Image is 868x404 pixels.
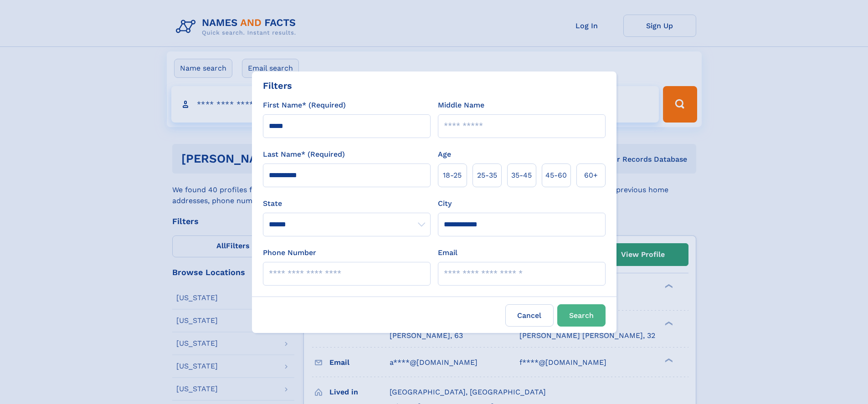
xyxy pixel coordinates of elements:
div: Filters [263,79,292,92]
span: 18‑25 [443,170,462,181]
label: Age [438,149,451,160]
label: Last Name* (Required) [263,149,345,160]
label: First Name* (Required) [263,100,346,111]
span: 35‑45 [511,170,532,181]
span: 45‑60 [545,170,567,181]
label: Phone Number [263,247,316,258]
label: City [438,198,452,209]
span: 25‑35 [477,170,497,181]
label: Email [438,247,457,258]
span: 60+ [584,170,598,181]
label: Cancel [505,304,554,327]
label: Middle Name [438,100,484,111]
button: Search [557,304,606,327]
label: State [263,198,431,209]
